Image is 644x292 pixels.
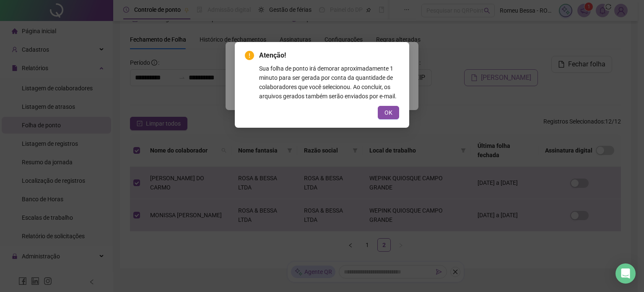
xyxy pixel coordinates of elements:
[615,263,636,284] div: Open Intercom Messenger
[378,106,399,119] button: OK
[245,51,254,60] span: exclamation-circle
[259,64,399,101] div: Sua folha de ponto irá demorar aproximadamente 1 minuto para ser gerada por conta da quantidade d...
[259,50,399,61] span: Atenção!
[384,108,392,117] span: OK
